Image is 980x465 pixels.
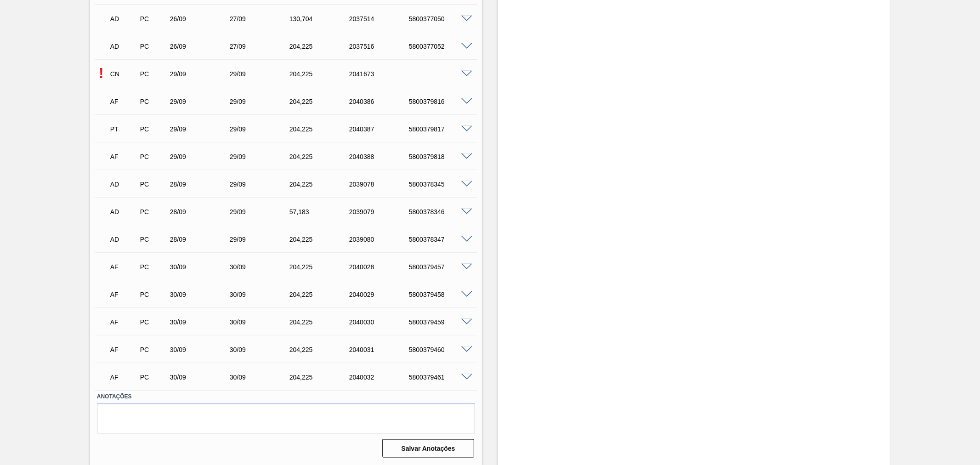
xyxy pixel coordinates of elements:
[407,208,474,215] div: 5800378346
[110,98,137,105] p: AF
[347,291,414,298] div: 2040029
[347,208,414,215] div: 2039079
[138,346,170,353] div: Pedido de Compra
[108,36,140,57] div: Aguardando Descarga
[108,202,140,222] div: Aguardando Descarga
[287,346,355,353] div: 204,225
[108,174,140,194] div: Aguardando Descarga
[110,181,137,188] p: AD
[287,125,355,133] div: 204,225
[108,119,140,139] div: Pedido em Trânsito
[168,43,235,50] div: 26/09/2025
[138,374,170,381] div: Pedido de Compra
[287,236,355,243] div: 204,225
[168,346,235,353] div: 30/09/2025
[407,153,474,160] div: 5800379818
[138,15,170,23] div: Pedido de Compra
[110,125,137,133] p: PT
[407,236,474,243] div: 5800378347
[110,236,137,243] p: AD
[382,439,474,458] button: Salvar Anotações
[227,263,295,271] div: 30/09/2025
[110,15,137,23] p: AD
[347,181,414,188] div: 2039078
[227,291,295,298] div: 30/09/2025
[347,98,414,105] div: 2040386
[108,312,140,332] div: Aguardando Faturamento
[227,318,295,326] div: 30/09/2025
[168,125,235,133] div: 29/09/2025
[407,15,474,23] div: 5800377050
[108,367,140,387] div: Aguardando Faturamento
[407,374,474,381] div: 5800379461
[287,43,355,50] div: 204,225
[138,318,170,326] div: Pedido de Compra
[138,43,170,50] div: Pedido de Compra
[407,291,474,298] div: 5800379458
[347,263,414,271] div: 2040028
[138,208,170,215] div: Pedido de Compra
[347,125,414,133] div: 2040387
[108,257,140,277] div: Aguardando Faturamento
[138,236,170,243] div: Pedido de Compra
[110,318,137,326] p: AF
[110,263,137,271] p: AF
[407,181,474,188] div: 5800378345
[227,70,295,78] div: 29/09/2025
[227,15,295,23] div: 27/09/2025
[347,153,414,160] div: 2040388
[110,153,137,160] p: AF
[168,15,235,23] div: 26/09/2025
[227,98,295,105] div: 29/09/2025
[407,43,474,50] div: 5800377052
[347,374,414,381] div: 2040032
[168,153,235,160] div: 29/09/2025
[287,318,355,326] div: 204,225
[108,9,140,29] div: Aguardando Descarga
[227,125,295,133] div: 29/09/2025
[108,147,140,167] div: Aguardando Faturamento
[108,340,140,360] div: Aguardando Faturamento
[227,43,295,50] div: 27/09/2025
[287,374,355,381] div: 204,225
[138,153,170,160] div: Pedido de Compra
[168,263,235,271] div: 30/09/2025
[138,70,170,78] div: Pedido de Compra
[95,65,108,82] p: Pendente de aceite
[347,236,414,243] div: 2039080
[287,263,355,271] div: 204,225
[168,98,235,105] div: 29/09/2025
[347,318,414,326] div: 2040030
[138,263,170,271] div: Pedido de Compra
[110,208,137,215] p: AD
[227,181,295,188] div: 29/09/2025
[407,318,474,326] div: 5800379459
[108,91,140,112] div: Aguardando Faturamento
[110,346,137,353] p: AF
[407,263,474,271] div: 5800379457
[347,70,414,78] div: 2041673
[168,70,235,78] div: 29/09/2025
[227,208,295,215] div: 29/09/2025
[108,284,140,305] div: Aguardando Faturamento
[110,70,137,78] p: CN
[168,181,235,188] div: 28/09/2025
[347,43,414,50] div: 2037516
[108,229,140,250] div: Aguardando Descarga
[110,374,137,381] p: AF
[287,98,355,105] div: 204,225
[168,236,235,243] div: 28/09/2025
[287,208,355,215] div: 57,183
[168,291,235,298] div: 30/09/2025
[287,153,355,160] div: 204,225
[227,346,295,353] div: 30/09/2025
[347,346,414,353] div: 2040031
[287,181,355,188] div: 204,225
[407,125,474,133] div: 5800379817
[168,208,235,215] div: 28/09/2025
[347,15,414,23] div: 2037514
[287,15,355,23] div: 130,704
[227,153,295,160] div: 29/09/2025
[110,43,137,50] p: AD
[407,346,474,353] div: 5800379460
